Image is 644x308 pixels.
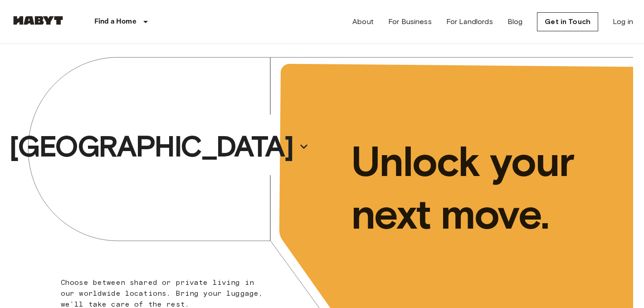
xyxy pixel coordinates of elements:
a: About [352,16,374,27]
a: For Landlords [446,16,493,27]
p: [GEOGRAPHIC_DATA] [9,128,293,165]
a: Log in [613,16,633,27]
a: Get in Touch [537,12,598,31]
p: Find a Home [94,16,137,27]
a: For Business [388,16,432,27]
p: Unlock your next move. [351,135,619,240]
button: [GEOGRAPHIC_DATA] [5,126,313,167]
a: Blog [507,16,523,27]
img: Habyt [11,16,65,25]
